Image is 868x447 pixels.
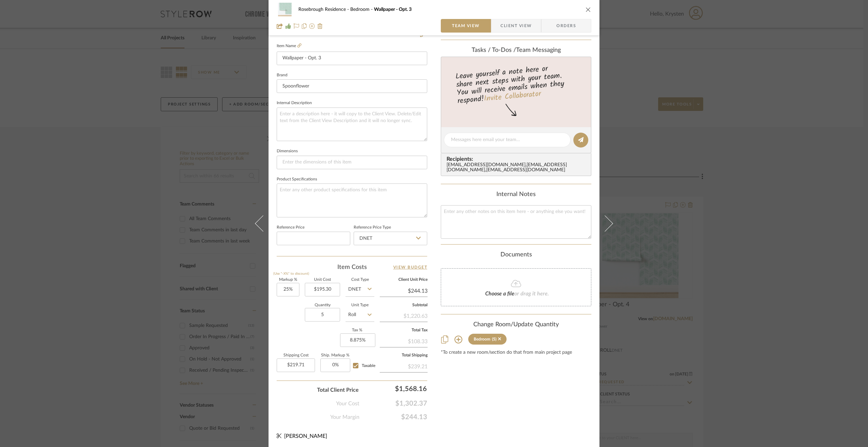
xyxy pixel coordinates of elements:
[441,47,591,54] div: team Messaging
[441,350,591,355] div: *To create a new room/section do that from main project page
[474,337,490,342] div: Bedroom
[359,413,427,421] span: $244.13
[447,162,588,173] div: [EMAIL_ADDRESS][DOMAIN_NAME] , [EMAIL_ADDRESS][DOMAIN_NAME] , [EMAIL_ADDRESS][DOMAIN_NAME]
[362,382,430,395] div: $1,568.16
[317,386,359,394] span: Total Client Price
[346,278,374,281] label: Cost Type
[277,3,293,16] img: 392f0b1a-ed3f-4c8d-8464-02f2b2c26156_48x40.jpg
[277,278,299,281] label: Markup %
[441,321,591,329] div: Change Room/Update Quantity
[277,74,288,77] label: Brand
[277,101,312,105] label: Internal Description
[374,7,412,12] span: Wallpaper - Opt. 3
[380,309,428,322] div: $1,220.63
[277,226,304,229] label: Reference Price
[380,304,428,307] label: Subtotal
[380,329,428,332] label: Total Tax
[492,337,496,342] div: (5)
[305,278,340,281] label: Unit Cost
[380,354,428,357] label: Total Shipping
[359,400,427,408] span: $1,302.37
[500,19,532,33] span: Client View
[277,178,317,181] label: Product Specifications
[393,263,428,271] a: View Budget
[484,88,541,105] a: Invite Collaborator
[441,251,591,259] div: Documents
[277,263,427,271] div: Item Costs
[440,61,592,107] div: Leave yourself a note here or share next steps with your team. You will receive emails when they ...
[320,354,350,357] label: Ship. Markup %
[350,7,374,12] span: Bedroom
[380,360,428,372] div: $239.21
[330,413,359,421] span: Your Margin
[472,47,516,53] span: Tasks / To-Dos /
[441,191,591,198] div: Internal Notes
[336,400,359,408] span: Your Cost
[549,19,584,33] span: Orders
[277,79,427,93] input: Enter Brand
[277,52,427,65] input: Enter Item Name
[362,364,375,368] span: Taxable
[277,354,315,357] label: Shipping Cost
[277,150,298,153] label: Dimensions
[354,226,391,229] label: Reference Price Type
[380,278,428,281] label: Client Unit Price
[305,304,340,307] label: Quantity
[277,156,427,169] input: Enter the dimensions of this item
[585,6,591,13] button: close
[452,19,480,33] span: Team View
[346,304,374,307] label: Unit Type
[380,335,428,347] div: $108.33
[447,156,588,162] span: Recipients:
[277,43,301,49] label: Item Name
[284,433,327,439] span: [PERSON_NAME]
[298,7,350,12] span: Rosebrough Residence
[514,291,549,296] span: or drag it here.
[485,291,514,296] span: Choose a file
[340,329,374,332] label: Tax %
[317,23,323,29] img: Remove from project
